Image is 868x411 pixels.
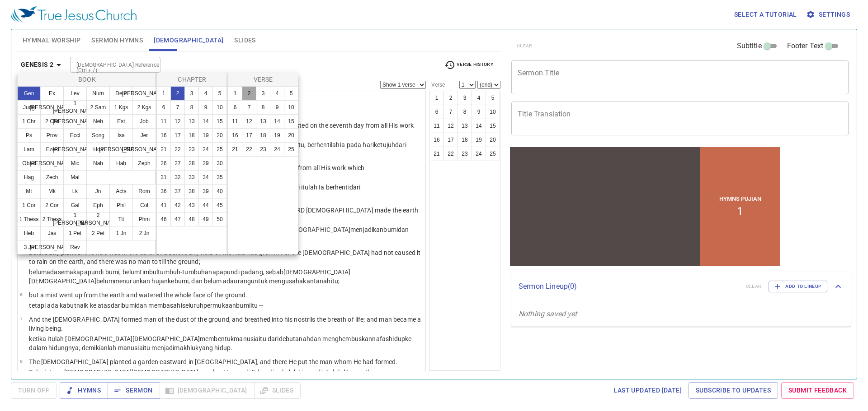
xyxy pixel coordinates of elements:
[40,86,64,101] button: Ex
[86,156,110,171] button: Nah
[19,75,155,84] p: Book
[132,184,156,199] button: Rom
[228,114,242,129] button: 11
[256,114,270,129] button: 13
[86,198,110,212] button: Eph
[156,170,171,185] button: 31
[132,212,156,226] button: Phm
[17,128,41,143] button: Ps
[212,114,227,129] button: 15
[63,100,87,115] button: 1 [PERSON_NAME]
[109,86,133,101] button: Deut
[230,75,296,84] p: Verse
[184,100,199,115] button: 8
[242,100,256,115] button: 7
[170,100,185,115] button: 7
[156,86,171,101] button: 1
[242,128,256,143] button: 17
[184,156,199,171] button: 28
[86,128,110,143] button: Song
[109,184,133,199] button: Acts
[228,86,242,101] button: 1
[229,60,236,73] li: 1
[170,198,185,212] button: 42
[63,114,87,129] button: [PERSON_NAME]
[86,142,110,157] button: Hos
[242,86,256,101] button: 2
[270,128,284,143] button: 19
[184,184,199,199] button: 38
[40,156,64,171] button: [PERSON_NAME]
[17,212,41,226] button: 1 Thess
[132,100,156,115] button: 2 Kgs
[109,100,133,115] button: 1 Kgs
[63,212,87,226] button: 1 [PERSON_NAME]
[198,170,213,185] button: 34
[184,142,199,157] button: 23
[40,128,64,143] button: Prov
[109,128,133,143] button: Isa
[228,142,242,157] button: 21
[170,114,185,129] button: 12
[198,156,213,171] button: 29
[184,170,199,185] button: 33
[17,226,41,240] button: Heb
[198,142,213,157] button: 24
[184,86,199,101] button: 3
[270,114,284,129] button: 14
[198,198,213,212] button: 44
[132,114,156,129] button: Job
[156,156,171,171] button: 26
[109,114,133,129] button: Est
[212,100,227,115] button: 10
[17,100,41,115] button: Judg
[170,212,185,226] button: 47
[63,184,87,199] button: Lk
[270,142,284,157] button: 24
[132,198,156,212] button: Col
[270,86,284,101] button: 4
[156,184,171,199] button: 36
[86,184,110,199] button: Jn
[40,142,64,157] button: Ezek
[132,86,156,101] button: [PERSON_NAME]
[156,142,171,157] button: 21
[170,86,185,101] button: 2
[17,198,41,212] button: 1 Cor
[132,226,156,240] button: 2 Jn
[159,75,226,84] p: Chapter
[17,156,41,171] button: Obad
[270,100,284,115] button: 9
[40,170,64,185] button: Zech
[228,100,242,115] button: 6
[198,128,213,143] button: 19
[212,170,227,185] button: 35
[86,226,110,240] button: 2 Pet
[256,142,270,157] button: 23
[284,114,298,129] button: 15
[198,114,213,129] button: 14
[109,212,133,226] button: Tit
[17,142,41,157] button: Lam
[170,142,185,157] button: 22
[40,240,64,254] button: [PERSON_NAME]
[109,198,133,212] button: Phil
[63,86,87,101] button: Lev
[86,86,110,101] button: Num
[184,114,199,129] button: 13
[256,100,270,115] button: 8
[63,240,87,254] button: Rev
[156,128,171,143] button: 16
[212,51,254,57] p: Hymns Pujian
[40,198,64,212] button: 2 Cor
[170,184,185,199] button: 37
[170,156,185,171] button: 27
[184,198,199,212] button: 43
[212,184,227,199] button: 40
[184,128,199,143] button: 18
[63,156,87,171] button: Mic
[17,170,41,185] button: Hag
[212,142,227,157] button: 25
[132,142,156,157] button: [PERSON_NAME]
[242,142,256,157] button: 22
